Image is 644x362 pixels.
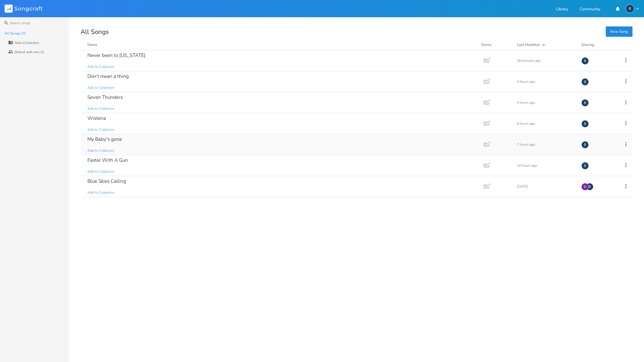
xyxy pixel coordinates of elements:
span: Add to Collection [87,64,114,69]
div: boywells [581,120,589,128]
div: 10 hours ago [517,164,574,167]
div: 4 hours ago [517,80,574,83]
button: Name [87,42,474,48]
div: [DATE] [517,185,574,188]
div: boywells [581,78,589,86]
div: 26 minutes ago [517,59,574,62]
div: boywells [581,99,589,107]
a: Library [556,7,568,12]
div: boywells [581,57,589,65]
div: boywells [581,162,589,170]
div: Demo [481,42,510,48]
div: Never been to [US_STATE] [87,53,145,58]
div: My Baby's gone [87,137,122,142]
button: New Song [606,26,632,37]
div: Wisteria [87,116,106,121]
div: New Collection [14,41,39,45]
button: Last Modified [517,42,574,48]
div: Last Modified [517,42,540,47]
div: Blue Skies Calling [87,179,126,184]
div: boywells [581,141,589,149]
span: Add to Collection [87,148,114,153]
div: 7 hours ago [517,143,574,146]
div: 6 hours ago [517,122,574,125]
div: Seven Thunders [87,95,123,100]
div: Don't mean a thing [87,74,129,79]
div: boywells [626,4,634,13]
div: boywells [586,183,593,190]
div: Name [87,42,97,47]
span: Add to Collection [87,85,114,90]
span: Add to Collection [87,190,114,195]
div: All Songs (7) [5,32,26,35]
div: Faster With A Gun [87,158,128,163]
a: Community [580,7,600,12]
span: Add to Collection [87,106,114,111]
button: B [626,4,639,13]
div: All Songs [80,29,632,35]
div: 4 hours ago [517,101,574,104]
span: Add to Collection [87,127,114,132]
span: Add to Collection [87,169,114,174]
div: Shared with me (1) [14,50,44,54]
img: Diane Schultz [581,183,589,190]
div: Sharing [581,42,616,48]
